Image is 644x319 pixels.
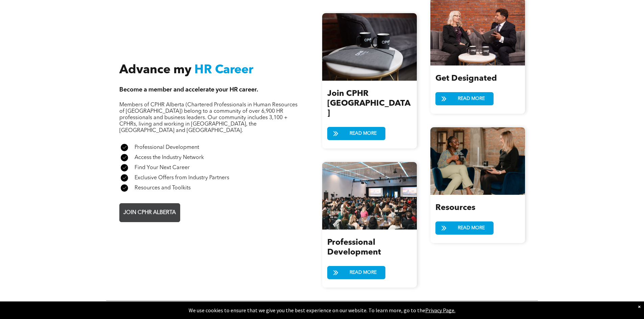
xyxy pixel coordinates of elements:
a: READ MORE [327,127,385,140]
span: READ MORE [455,222,487,234]
span: Access the Industry Network [135,155,204,160]
span: Get Designated [435,75,497,83]
span: Advance my [119,64,191,76]
span: Find Your Next Career [135,165,190,170]
span: JOIN CPHR ALBERTA [121,206,178,219]
span: READ MORE [347,127,379,140]
a: Privacy Page. [425,307,455,314]
span: READ MORE [347,266,379,279]
span: Resources [435,204,475,212]
a: READ MORE [327,266,385,279]
span: Members of CPHR Alberta (Chartered Professionals in Human Resources of [GEOGRAPHIC_DATA]) belong ... [119,102,297,133]
span: Resources and Toolkits [135,185,191,191]
a: READ MORE [435,92,494,105]
span: Become a member and accelerate your HR career. [119,87,258,93]
a: JOIN CPHR ALBERTA [119,203,180,222]
span: Join CPHR [GEOGRAPHIC_DATA] [327,90,410,117]
a: READ MORE [435,221,494,235]
span: Professional Development [327,239,381,257]
div: Dismiss notification [638,303,641,310]
span: READ MORE [455,92,487,105]
span: Exclusive Offers from Industry Partners [135,175,229,181]
span: Professional Development [135,145,199,150]
span: HR Career [194,64,253,76]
